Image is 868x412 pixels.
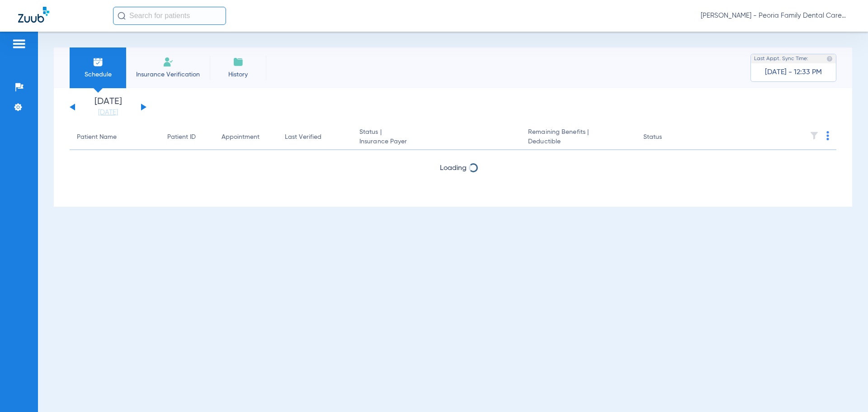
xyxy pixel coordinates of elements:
[81,97,135,117] li: [DATE]
[233,57,244,67] img: History
[217,70,259,79] span: History
[77,133,153,142] div: Patient Name
[440,165,467,172] span: Loading
[118,12,126,20] img: Search Icon
[113,7,226,25] input: Search for patients
[222,133,270,142] div: Appointment
[528,137,628,147] span: Deductible
[163,57,174,67] img: Manual Insurance Verification
[521,125,636,150] th: Remaining Benefits |
[285,133,321,142] div: Last Verified
[810,131,819,140] img: filter.svg
[222,133,259,142] div: Appointment
[81,108,135,117] a: [DATE]
[636,125,697,150] th: Status
[754,54,808,63] span: Last Appt. Sync Time:
[826,131,829,140] img: group-dot-blue.svg
[12,38,26,49] img: hamburger-icon
[701,11,850,20] span: [PERSON_NAME] - Peoria Family Dental Care
[133,70,203,79] span: Insurance Verification
[76,70,119,79] span: Schedule
[167,133,207,142] div: Patient ID
[359,137,514,147] span: Insurance Payer
[352,125,521,150] th: Status |
[18,7,49,23] img: Zuub Logo
[77,133,117,142] div: Patient Name
[167,133,196,142] div: Patient ID
[93,57,104,67] img: Schedule
[765,68,822,77] span: [DATE] - 12:33 PM
[826,56,833,62] img: last sync help info
[285,133,345,142] div: Last Verified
